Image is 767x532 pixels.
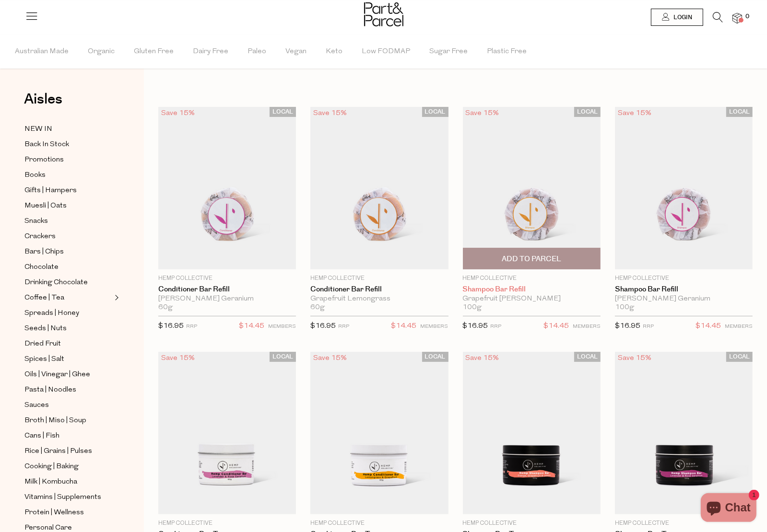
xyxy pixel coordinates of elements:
a: Login [651,9,703,26]
span: Vitamins | Supplements [24,492,101,503]
span: NEW IN [24,124,52,135]
a: Coffee | Tea [24,292,112,304]
small: RRP [338,324,349,329]
a: Spices | Salt [24,353,112,365]
div: Save 15% [463,352,502,365]
img: Shampoo Bar Refill [615,107,753,269]
span: Spices | Salt [24,354,64,365]
img: Conditioner Bar Refill [158,107,296,269]
a: Promotions [24,154,112,166]
span: $16.95 [615,323,640,330]
small: MEMBERS [421,324,448,329]
a: Gifts | Hampers [24,185,112,197]
span: Plastic Free [487,35,527,69]
a: Spreads | Honey [24,307,112,319]
span: Protein | Wellness [24,507,84,519]
span: Gluten Free [134,35,174,69]
p: Hemp Collective [310,519,448,528]
div: Grapefruit [PERSON_NAME] [463,295,601,303]
div: Save 15% [310,107,350,120]
p: Hemp Collective [615,519,753,528]
span: Add To Parcel [502,254,561,264]
span: LOCAL [422,352,448,362]
span: Login [671,13,692,22]
span: Promotions [24,154,64,166]
a: Chocolate [24,261,112,273]
span: Sugar Free [429,35,468,69]
span: Crackers [24,231,56,243]
span: Gifts | Hampers [24,185,77,197]
div: Grapefruit Lemongrass [310,295,448,303]
span: Cooking | Baking [24,461,79,473]
span: $14.45 [391,320,417,333]
span: Seeds | Nuts [24,323,67,335]
a: Conditioner Bar Refill [158,285,296,294]
span: Australian Made [15,35,69,69]
span: Bars | Chips [24,246,64,258]
span: LOCAL [422,107,448,117]
span: $14.45 [696,320,721,333]
p: Hemp Collective [158,274,296,283]
span: 60g [310,303,325,312]
span: LOCAL [574,352,601,362]
a: Drinking Chocolate [24,277,112,289]
p: Hemp Collective [463,519,601,528]
a: Bars | Chips [24,246,112,258]
a: Cooking | Baking [24,461,112,473]
div: Save 15% [615,107,654,120]
small: RRP [643,324,654,329]
span: Organic [88,35,115,69]
span: Drinking Chocolate [24,277,88,289]
img: Shampoo Bar Refill [463,107,601,269]
span: Sauces [24,400,49,411]
img: Shampoo Bar Tin [615,352,753,514]
p: Hemp Collective [158,519,296,528]
div: Save 15% [310,352,350,365]
span: Muesli | Oats [24,200,67,212]
span: LOCAL [574,107,601,117]
span: Chocolate [24,262,59,273]
span: Cans | Fish [24,430,59,442]
div: [PERSON_NAME] Geranium [615,295,753,303]
img: Conditioner Bar Tin [310,352,448,514]
img: Conditioner Bar Refill [310,107,448,269]
a: Shampoo Bar Refill [615,285,753,294]
p: Hemp Collective [463,274,601,283]
div: Save 15% [615,352,654,365]
span: $16.95 [158,323,184,330]
span: Rice | Grains | Pulses [24,446,92,457]
a: Back In Stock [24,139,112,150]
small: MEMBERS [725,324,753,329]
span: Snacks [24,216,48,227]
button: Expand/Collapse Coffee | Tea [112,292,119,303]
span: Dried Fruit [24,338,61,350]
a: Broth | Miso | Soup [24,415,112,427]
span: Broth | Miso | Soup [24,415,86,427]
span: Vegan [285,35,307,69]
span: $16.95 [463,323,488,330]
a: Snacks [24,215,112,227]
span: Oils | Vinegar | Ghee [24,369,90,381]
span: Keto [326,35,342,69]
a: Dried Fruit [24,338,112,350]
inbox-online-store-chat: Shopify online store chat [698,493,759,524]
div: [PERSON_NAME] Geranium [158,295,296,303]
a: 0 [732,13,742,23]
img: Part&Parcel [364,2,403,26]
span: $14.45 [543,320,569,333]
small: MEMBERS [573,324,601,329]
span: 60g [158,303,173,312]
a: Protein | Wellness [24,507,112,519]
span: Aisles [24,89,62,110]
a: Seeds | Nuts [24,323,112,335]
span: 100g [463,303,482,312]
span: Dairy Free [193,35,228,69]
a: Oils | Vinegar | Ghee [24,369,112,381]
button: Add To Parcel [463,248,601,269]
span: Spreads | Honey [24,308,79,319]
a: Conditioner Bar Refill [310,285,448,294]
span: LOCAL [726,107,753,117]
div: Save 15% [463,107,502,120]
span: 0 [743,12,752,21]
div: Save 15% [158,107,198,120]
